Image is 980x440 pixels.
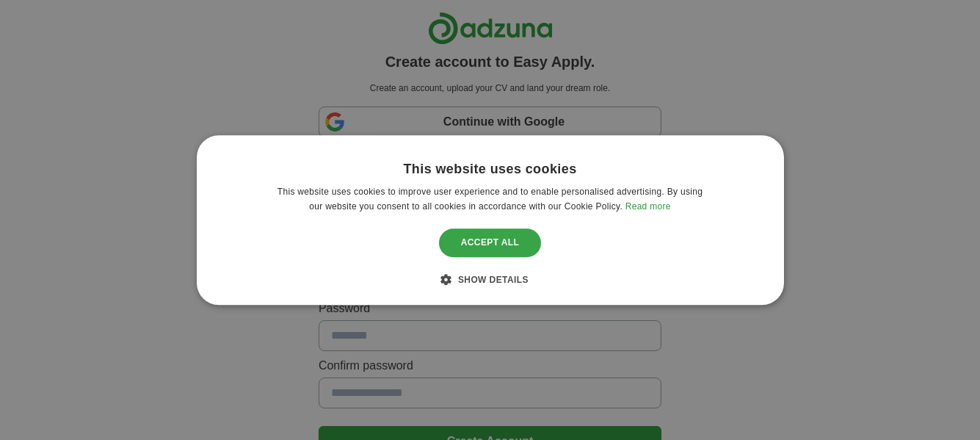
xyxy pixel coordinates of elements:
div: Show details [451,272,529,286]
span: This website uses cookies to improve user experience and to enable personalised advertising. By u... [277,187,703,212]
a: Read more, opens a new window [625,201,671,212]
div: Cookie consent dialog [197,135,784,305]
span: Show details [458,275,529,285]
div: This website uses cookies [403,161,576,178]
div: Accept all [439,229,542,257]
